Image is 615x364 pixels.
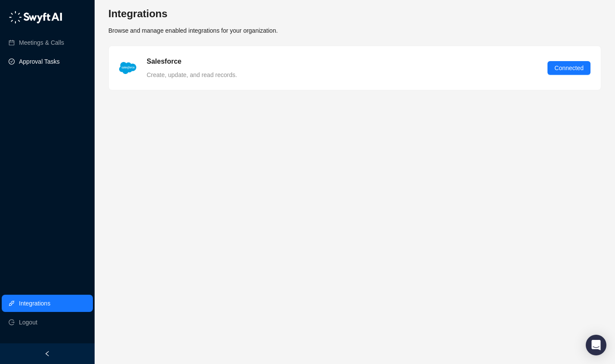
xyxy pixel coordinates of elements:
[9,11,62,24] img: logo-05li4sbe.png
[147,71,237,78] span: Create, update, and read records.
[108,27,278,34] span: Browse and manage enabled integrations for your organization.
[9,319,15,325] span: logout
[119,62,136,74] img: salesforce-ChMvK6Xa.png
[586,335,606,355] div: Open Intercom Messenger
[44,351,50,357] span: left
[19,295,50,312] a: Integrations
[19,53,60,70] a: Approval Tasks
[554,63,584,73] span: Connected
[108,7,278,21] h3: Integrations
[547,61,590,75] button: Connected
[19,34,64,51] a: Meetings & Calls
[19,314,37,331] span: Logout
[147,56,181,67] h5: Salesforce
